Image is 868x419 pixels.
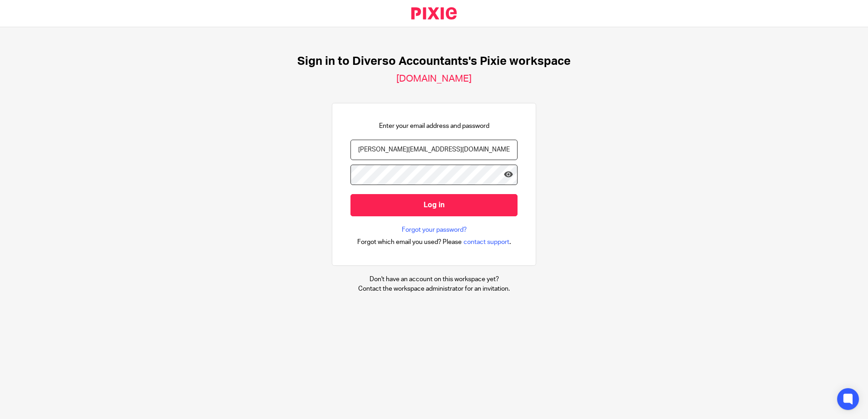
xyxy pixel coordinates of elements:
h1: Sign in to Diverso Accountants's Pixie workspace [297,54,571,68]
p: Don't have an account on this workspace yet? [358,275,510,284]
span: contact support [464,238,509,247]
span: Forgot which email you used? Please [357,238,462,247]
input: Log in [350,194,518,216]
p: Contact the workspace administrator for an invitation. [358,284,510,293]
p: Enter your email address and password [379,122,489,131]
input: name@example.com [350,140,518,160]
a: Forgot your password? [402,225,467,234]
h2: [DOMAIN_NAME] [396,73,472,85]
div: . [357,237,511,247]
